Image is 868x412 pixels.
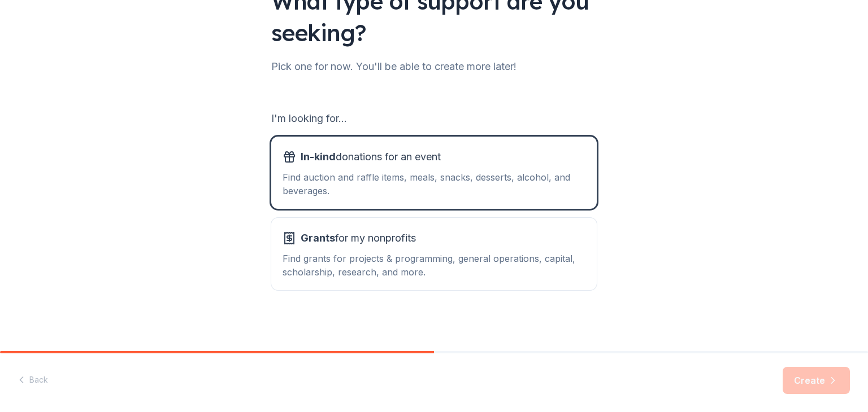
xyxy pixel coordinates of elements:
[301,151,336,163] span: In-kind
[283,170,585,198] div: Find auction and raffle items, meals, snacks, desserts, alcohol, and beverages.
[283,252,585,279] div: Find grants for projects & programming, general operations, capital, scholarship, research, and m...
[271,218,597,290] button: Grantsfor my nonprofitsFind grants for projects & programming, general operations, capital, schol...
[271,137,597,209] button: In-kinddonations for an eventFind auction and raffle items, meals, snacks, desserts, alcohol, and...
[271,109,597,128] div: I'm looking for...
[301,232,335,244] span: Grants
[271,58,597,76] div: Pick one for now. You'll be able to create more later!
[301,229,416,247] span: for my nonprofits
[301,148,441,166] span: donations for an event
